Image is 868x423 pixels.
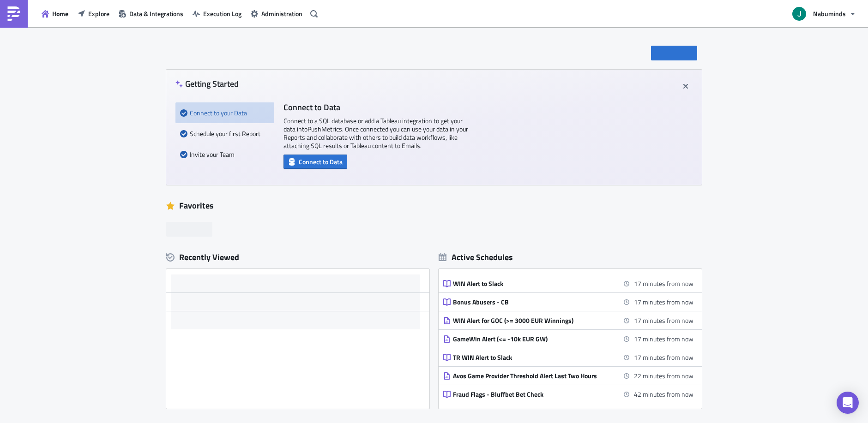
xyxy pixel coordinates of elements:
[791,6,807,22] img: Avatar
[188,6,246,21] button: Execution Log
[129,9,183,18] span: Data & Integrations
[283,156,347,166] a: Connect to Data
[453,390,615,399] div: Fraud Flags - Bluffbet Bet Check
[837,392,859,414] div: Open Intercom Messenger
[634,389,693,399] time: 2025-08-15 14:25
[37,6,73,21] button: Home
[246,6,307,21] button: Administration
[261,9,302,18] span: Administration
[443,311,693,329] a: WIN Alert for GOC (>= 3000 EUR Winnings)17 minutes from now
[166,199,702,213] div: Favorites
[453,372,615,380] div: Avos Game Provider Threshold Alert Last Two Hours
[443,348,693,366] a: TR WIN Alert to Slack17 minutes from now
[203,9,241,18] span: Execution Log
[634,297,693,307] time: 2025-08-15 14:00
[73,6,114,21] button: Explore
[453,280,615,288] div: WIN Alert to Slack
[443,385,693,403] a: Fraud Flags - Bluffbet Bet Check42 minutes from now
[299,157,343,167] span: Connect to Data
[443,274,693,292] a: WIN Alert to Slack17 minutes from now
[443,293,693,311] a: Bonus Abusers - CB17 minutes from now
[813,9,846,18] span: Nabuminds
[453,298,615,306] div: Bonus Abusers - CB
[6,6,21,21] img: PushMetrics
[180,144,270,165] div: Invite your Team
[439,252,513,262] div: Active Schedules
[52,9,68,18] span: Home
[634,352,693,362] time: 2025-08-15 14:00
[114,6,188,21] button: Data & Integrations
[180,102,270,123] div: Connect to your Data
[453,335,615,343] div: GameWin Alert (<= -10k EUR GW)
[787,4,861,24] button: Nabuminds
[634,334,693,344] time: 2025-08-15 14:00
[175,79,239,89] h4: Getting Started
[283,155,347,169] button: Connect to Data
[180,123,270,144] div: Schedule your first Report
[634,279,693,288] time: 2025-08-15 14:00
[443,330,693,348] a: GameWin Alert (<= -10k EUR GW)17 minutes from now
[634,316,693,325] time: 2025-08-15 14:00
[283,117,468,150] p: Connect to a SQL database or add a Tableau integration to get your data into PushMetrics . Once c...
[166,250,429,264] div: Recently Viewed
[283,102,468,112] h4: Connect to Data
[88,9,109,18] span: Explore
[443,367,693,385] a: Avos Game Provider Threshold Alert Last Two Hours22 minutes from now
[453,353,615,362] div: TR WIN Alert to Slack
[634,371,693,381] time: 2025-08-15 14:05
[453,316,615,325] div: WIN Alert for GOC (>= 3000 EUR Winnings)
